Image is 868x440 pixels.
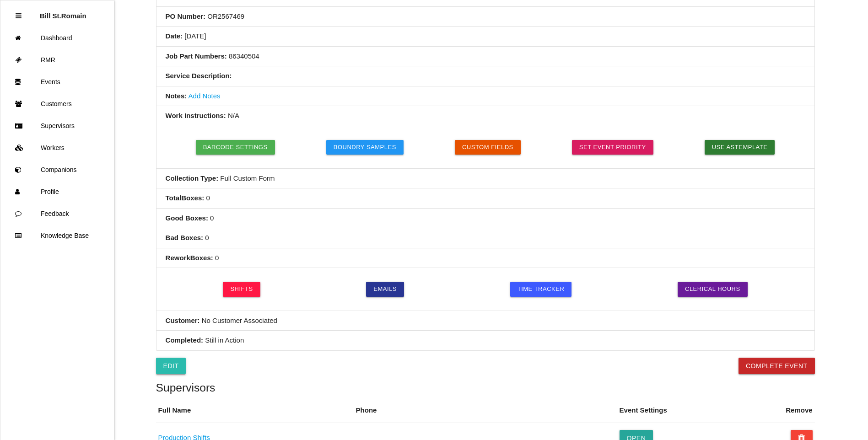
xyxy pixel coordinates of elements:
a: Workers [0,137,114,159]
b: Service Description: [166,72,232,80]
li: [DATE] [156,27,814,47]
a: Customers [0,93,114,115]
b: Total Boxes : [166,194,205,202]
a: Shifts [223,282,260,296]
p: Bill St.Romain [40,5,86,20]
a: Events [0,71,114,93]
li: No Customer Associated [156,311,814,331]
b: Collection Type: [166,174,219,182]
b: Bad Boxes : [166,234,204,241]
b: Good Boxes : [166,214,208,222]
li: 0 [156,228,814,248]
li: N/A [156,106,814,126]
th: Remove [783,398,814,423]
a: Clerical Hours [678,282,748,296]
button: Complete Event [739,358,815,374]
li: 0 [156,188,814,209]
th: Full Name [156,398,354,423]
b: Rework Boxes : [166,254,213,262]
a: Dashboard [0,27,114,49]
b: PO Number: [166,12,206,20]
li: OR2567469 [156,7,814,27]
button: Custom Fields [455,140,521,155]
button: Boundry Samples [326,140,404,155]
li: 86340504 [156,47,814,67]
h5: Supervisors [156,381,815,394]
th: Event Settings [617,398,741,423]
a: Edit [156,358,186,374]
a: Add Notes [189,92,221,100]
a: Profile [0,181,114,203]
b: Job Part Numbers: [166,52,227,60]
a: Knowledge Base [0,225,114,247]
b: Date: [166,32,183,40]
a: Supervisors [0,115,114,137]
li: 0 [156,209,814,229]
a: Emails [366,282,404,296]
b: Completed: [166,336,204,344]
b: Work Instructions: [166,112,226,119]
b: Customer: [166,317,200,324]
li: 0 [156,248,814,268]
a: Feedback [0,203,114,225]
th: Phone [354,398,617,423]
b: Notes: [166,92,187,100]
div: Close [16,5,22,27]
a: Time Tracker [510,282,572,296]
button: Use asTemplate [705,140,775,155]
li: Still in Action [156,331,814,350]
button: Barcode Settings [196,140,275,155]
a: Set Event Priority [572,140,653,155]
li: Full Custom Form [156,169,814,189]
a: Companions [0,159,114,181]
a: RMR [0,49,114,71]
